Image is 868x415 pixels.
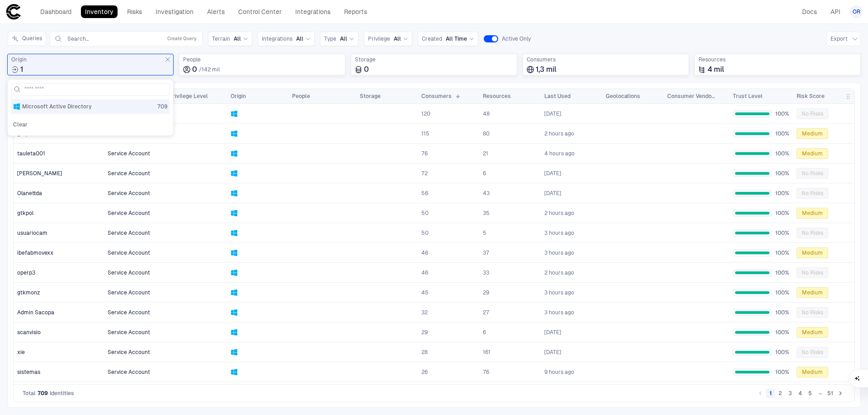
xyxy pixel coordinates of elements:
[544,210,574,217] span: 2 hours ago
[544,190,561,197] div: 8/7/2025 12:59:02
[802,110,823,117] span: No Risks
[775,130,789,137] span: 100%
[483,130,490,137] span: 80
[360,93,381,100] span: Storage
[544,93,571,100] span: Last Used
[234,35,241,42] span: All
[11,117,29,132] button: Clear
[775,269,789,276] span: 100%
[421,110,430,117] span: 120
[483,368,489,376] span: 76
[421,269,428,276] span: 46
[483,170,486,177] span: 6
[698,56,857,63] span: Resources
[483,309,489,316] span: 27
[694,54,861,75] div: Total resources accessed or granted by identities
[351,54,517,75] div: Total storage locations where identities are stored
[775,190,789,197] span: 100%
[421,190,428,197] span: 56
[775,309,789,316] span: 100%
[17,210,33,217] span: gtkpol
[775,210,789,217] span: 100%
[544,289,574,296] span: 3 hours ago
[368,35,390,42] span: Privilege
[802,170,823,177] span: No Risks
[7,31,46,46] button: Queries
[22,103,92,110] span: Microsoft Active Directory
[826,32,861,46] button: Export
[17,368,40,376] span: sistemas
[775,368,789,376] span: 100%
[544,130,574,137] div: 11/8/2025 5:04:07
[796,389,805,398] button: Go to page 4
[786,389,795,398] button: Go to page 3
[544,150,575,157] span: 4 hours ago
[108,150,150,157] span: Service Account
[544,170,561,177] div: 8/8/2025 7:21:22
[544,368,574,376] span: 9 hours ago
[183,56,341,63] span: People
[151,5,198,18] a: Investigation
[17,329,41,336] span: scanvisio
[17,190,42,197] span: Olanettda
[483,110,490,117] span: 48
[544,130,574,137] span: 2 hours ago
[544,229,574,237] div: 11/8/2025 5:00:49
[802,229,823,237] span: No Risks
[544,190,561,197] span: [DATE]
[708,65,724,74] span: 4 mil
[523,54,689,75] div: Total consumers using identities
[7,54,174,75] div: Total sources where identities were created
[802,289,823,296] span: Medium
[421,309,428,316] span: 32
[802,130,823,137] span: Medium
[421,349,428,356] span: 28
[536,65,557,74] span: 1,3 mil
[421,150,428,157] span: 76
[291,5,335,18] a: Integrations
[20,65,23,74] span: 1
[13,103,20,110] div: Microsoft Active Directory
[17,229,47,237] span: usuariocam
[108,230,150,236] span: Service Account
[38,390,48,397] span: 709
[157,103,168,110] span: 709
[802,249,823,256] span: Medium
[169,93,208,100] span: Privilege Level
[394,35,401,42] span: All
[108,190,150,196] span: Service Account
[544,329,561,336] div: 7/8/2025 11:09:52
[826,389,835,398] button: Go to page 51
[802,150,823,157] span: Medium
[836,389,845,398] button: Go to next page
[421,229,429,237] span: 50
[17,309,54,316] span: Admin Sacopa
[502,35,531,42] span: Active Only
[17,349,25,356] span: xie
[802,329,823,336] span: Medium
[199,66,202,73] span: /
[81,5,118,18] a: Inventory
[544,170,561,177] span: [DATE]
[421,289,429,296] span: 45
[544,368,574,376] div: 10/8/2025 22:18:15
[775,150,789,157] span: 100%
[733,93,763,100] span: Trust Level
[544,329,561,336] span: [DATE]
[7,31,50,46] div: Expand queries side panel
[483,210,490,217] span: 35
[108,289,150,296] span: Service Account
[802,309,823,316] span: No Risks
[17,150,45,157] span: tauleta001
[202,66,220,73] span: 142 mil
[775,110,789,117] span: 100%
[826,5,844,18] a: API
[544,229,574,237] span: 3 hours ago
[421,93,452,100] span: Consumers
[775,349,789,356] span: 100%
[483,269,489,276] span: 33
[231,93,246,100] span: Origin
[421,170,428,177] span: 72
[775,170,789,177] span: 100%
[802,368,823,376] span: Medium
